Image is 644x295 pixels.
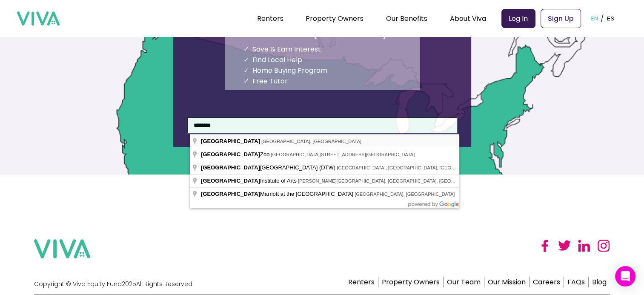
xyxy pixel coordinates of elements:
[589,277,610,287] a: Blog
[201,178,260,184] span: [GEOGRAPHIC_DATA]
[201,138,260,144] span: [GEOGRAPHIC_DATA]
[444,277,484,287] a: Our Team
[597,239,610,252] img: instagram
[337,165,488,170] span: [GEOGRAPHIC_DATA], [GEOGRAPHIC_DATA], [GEOGRAPHIC_DATA]
[355,192,455,197] span: [GEOGRAPHIC_DATA], [GEOGRAPHIC_DATA]
[34,239,90,258] img: viva
[604,5,617,32] button: ES
[34,281,194,287] p: Copyright © Viva Equity Fund 2025 All Rights Reserved.
[201,191,355,197] span: Marriott at the [GEOGRAPHIC_DATA]
[201,191,260,197] span: [GEOGRAPHIC_DATA]
[345,277,378,287] a: Renters
[261,139,361,144] span: [GEOGRAPHIC_DATA], [GEOGRAPHIC_DATA]
[601,12,604,25] p: /
[484,277,530,287] a: Our Mission
[243,65,420,76] li: Home Buying Program
[378,277,444,287] a: Property Owners
[541,9,581,28] a: Sign Up
[450,8,486,29] div: About Viva
[615,266,635,286] div: Open Intercom Messenger
[257,14,283,23] a: Renters
[243,44,420,54] li: Save & Earn Interest
[578,239,590,252] img: linked in
[201,178,298,184] span: Institute of Arts
[501,9,535,28] a: Log In
[564,277,589,287] a: FAQs
[17,11,60,26] img: viva
[201,164,260,171] span: [GEOGRAPHIC_DATA]
[558,239,571,252] img: twitter
[243,76,420,86] li: Free Tutor
[386,8,427,29] div: Our Benefits
[201,151,271,158] span: Zoo
[298,178,488,183] span: [PERSON_NAME][GEOGRAPHIC_DATA], [GEOGRAPHIC_DATA], [GEOGRAPHIC_DATA]
[243,54,420,65] li: Find Local Help
[530,277,564,287] a: Careers
[271,152,415,157] span: [GEOGRAPHIC_DATA][STREET_ADDRESS][GEOGRAPHIC_DATA]
[588,5,601,32] button: EN
[201,151,260,158] span: [GEOGRAPHIC_DATA]
[201,164,337,171] span: [GEOGRAPHIC_DATA] (DTW)
[306,14,364,23] a: Property Owners
[538,239,551,252] img: facebook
